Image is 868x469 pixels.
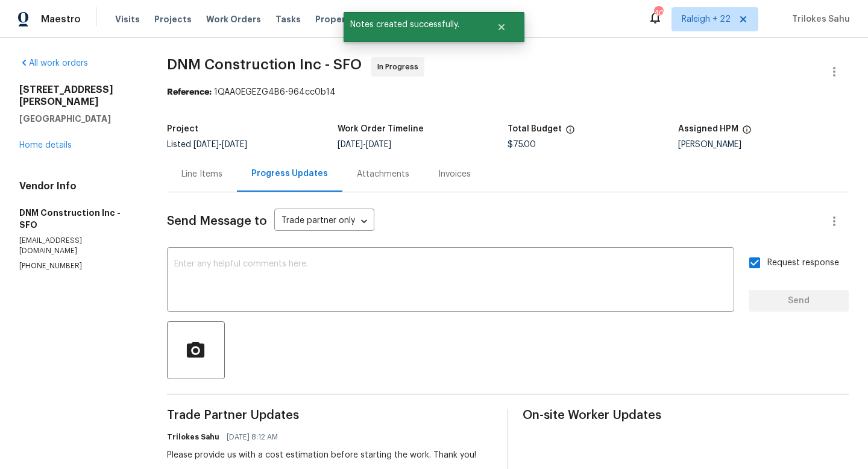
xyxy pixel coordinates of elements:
button: Close [482,15,521,39]
span: Trade Partner Updates [167,409,493,421]
span: Work Orders [206,13,261,25]
span: [DATE] [193,140,219,149]
div: 408 [654,7,662,19]
span: Listed [167,140,247,149]
span: Maestro [41,13,81,25]
p: [PHONE_NUMBER] [19,261,138,271]
h5: Project [167,125,198,133]
span: - [338,140,391,149]
span: $75.00 [508,140,536,149]
div: Progress Updates [251,168,328,180]
h5: Work Order Timeline [338,125,424,133]
span: [DATE] [222,140,247,149]
div: Trade partner only [274,212,374,231]
div: Please provide us with a cost estimation before starting the work. Thank you! [167,449,476,461]
h2: [STREET_ADDRESS][PERSON_NAME] [19,84,138,108]
span: Trilokes Sahu [787,13,850,25]
div: Invoices [438,168,471,180]
h4: Vendor Info [19,180,138,192]
span: [DATE] 8:12 AM [227,431,278,443]
h5: Assigned HPM [678,125,738,133]
a: Home details [19,141,72,150]
span: Send Message to [167,215,267,227]
span: - [193,140,247,149]
span: Notes created successfully. [344,12,482,37]
span: The hpm assigned to this work order. [742,125,752,140]
h5: [GEOGRAPHIC_DATA] [19,113,138,125]
span: Raleigh + 22 [682,13,731,25]
span: The total cost of line items that have been proposed by Opendoor. This sum includes line items th... [565,125,575,140]
span: Properties [315,13,362,25]
span: Request response [767,257,839,269]
span: Visits [115,13,140,25]
span: Tasks [275,15,301,24]
h5: DNM Construction Inc - SFO [19,207,138,231]
div: Attachments [357,168,409,180]
h5: Total Budget [508,125,562,133]
span: On-site Worker Updates [523,409,849,421]
a: All work orders [19,59,88,68]
span: In Progress [377,61,423,73]
h6: Trilokes Sahu [167,431,219,443]
span: [DATE] [366,140,391,149]
div: [PERSON_NAME] [678,140,849,149]
b: Reference: [167,88,212,96]
div: Line Items [181,168,222,180]
span: DNM Construction Inc - SFO [167,57,362,72]
p: [EMAIL_ADDRESS][DOMAIN_NAME] [19,236,138,256]
div: 1QAA0EGEZG4B6-964cc0b14 [167,86,849,98]
span: [DATE] [338,140,363,149]
span: Projects [154,13,192,25]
